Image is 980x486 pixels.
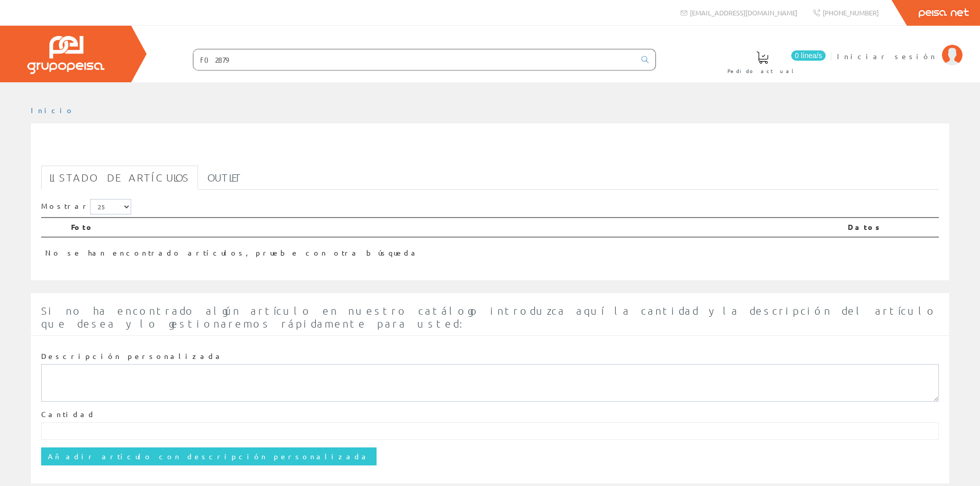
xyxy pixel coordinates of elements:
label: Descripción personalizada [41,351,224,362]
a: Inicio [31,105,75,115]
a: Outlet [199,166,250,190]
input: Buscar ... [193,49,635,70]
label: Mostrar [41,199,131,214]
img: Grupo Peisa [27,36,104,74]
th: Datos [844,218,939,237]
input: Añadir artículo con descripción personalizada [41,447,377,465]
td: No se han encontrado artículos, pruebe con otra búsqueda [41,237,844,262]
a: Iniciar sesión [837,43,963,52]
span: 0 línea/s [791,50,826,61]
h1: f02879 [41,140,939,160]
span: [EMAIL_ADDRESS][DOMAIN_NAME] [690,8,797,17]
label: Cantidad [41,409,96,420]
a: Listado de artículos [41,166,198,190]
span: Si no ha encontrado algún artículo en nuestro catálogo introduzca aquí la cantidad y la descripci... [41,304,937,330]
span: Iniciar sesión [837,51,937,61]
select: Mostrar [90,199,131,214]
span: Pedido actual [727,66,797,76]
span: [PHONE_NUMBER] [823,8,879,17]
th: Foto [67,218,844,237]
